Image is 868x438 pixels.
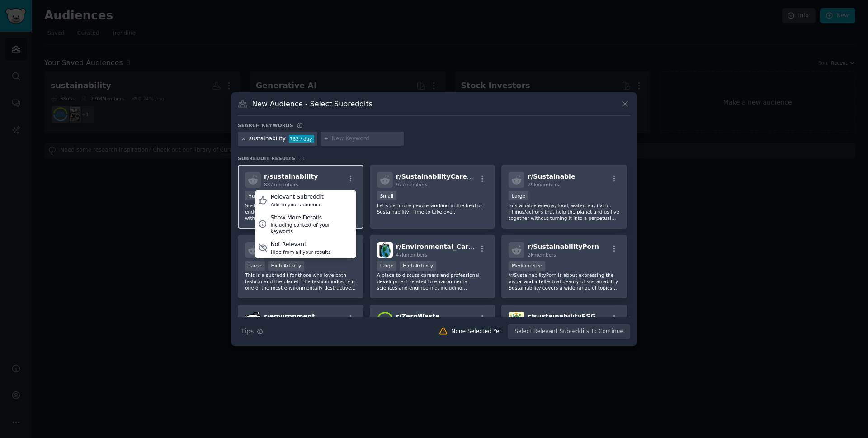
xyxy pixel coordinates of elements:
div: Small [377,191,396,200]
div: High Activity [268,261,305,271]
div: Large [377,261,397,271]
div: Add to your audience [271,201,324,208]
div: Relevant Subreddit [271,193,324,201]
img: Environmental_Careers [377,242,393,258]
div: High Activity [400,261,436,271]
div: Large [245,261,265,271]
span: 29k members [528,182,559,187]
img: ZeroWaste [377,312,393,328]
span: r/ SustainabilityCareers [396,173,478,180]
div: Medium Size [509,261,545,271]
div: Huge [245,191,264,200]
div: Not Relevant [271,241,331,249]
div: Including context of your keywords [270,222,353,234]
div: 783 / day [289,135,314,143]
span: 13 [298,156,305,161]
div: None Selected Yet [451,328,501,336]
p: Let's get more people working in the field of Sustainability! Time to take over. [377,202,488,215]
span: 887k members [264,182,298,187]
h3: Search keywords [238,122,293,129]
p: /r/SustainabilityPorn is about expressing the visual and intellectual beauty of sustainability. S... [509,272,620,291]
span: 977 members [396,182,428,187]
span: r/ sustainabilityESG [528,313,595,320]
span: r/ SustainabilityPorn [528,243,599,250]
h3: New Audience - Select Subreddits [252,99,373,109]
span: r/ sustainability [264,173,318,180]
span: r/ Environmental_Careers [396,243,484,250]
input: New Keyword [332,135,401,143]
span: 2k members [528,252,556,257]
img: sustainabilityESG [509,312,524,328]
span: Tips [241,327,254,336]
p: A place to discuss careers and professional development related to environmental sciences and eng... [377,272,488,291]
p: This is a subreddit for those who love both fashion and the planet. The fashion industry is one o... [245,272,356,291]
div: Show More Details [270,214,353,222]
img: environment [245,312,261,328]
span: r/ ZeroWaste [396,313,440,320]
span: r/ Sustainable [528,173,575,180]
span: r/ environment [264,313,315,320]
div: Large [509,191,528,200]
p: Sustainable energy, food, water, air, living. Things/actions that help the planet and us live tog... [509,202,620,221]
button: Tips [238,324,266,339]
div: Hide from all your results [271,249,331,255]
span: 47k members [396,252,427,257]
span: Subreddit Results [238,155,295,162]
div: sustainability [249,135,286,143]
p: Sustainability is the ability of system to endure. While most people associate the term with the ... [245,202,356,221]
